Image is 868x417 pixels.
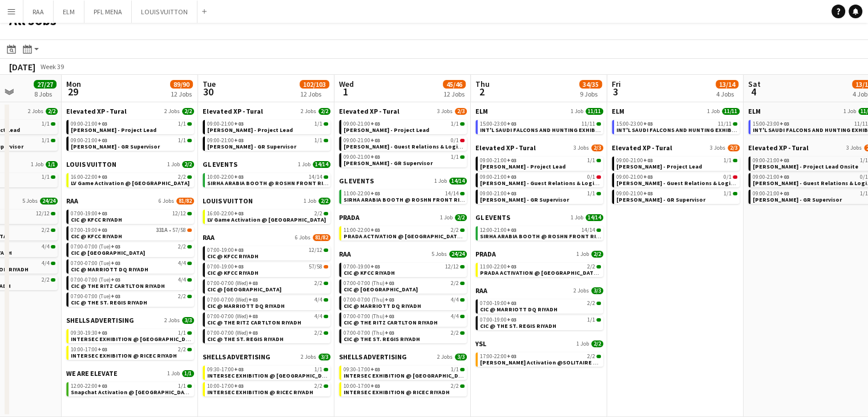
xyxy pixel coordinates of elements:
button: RAA [23,1,54,23]
button: PFL MENA [84,1,132,23]
button: LOUIS VUITTON [132,1,197,23]
span: Week 39 [38,62,66,71]
button: ELM [54,1,84,23]
div: [DATE] [9,61,35,73]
